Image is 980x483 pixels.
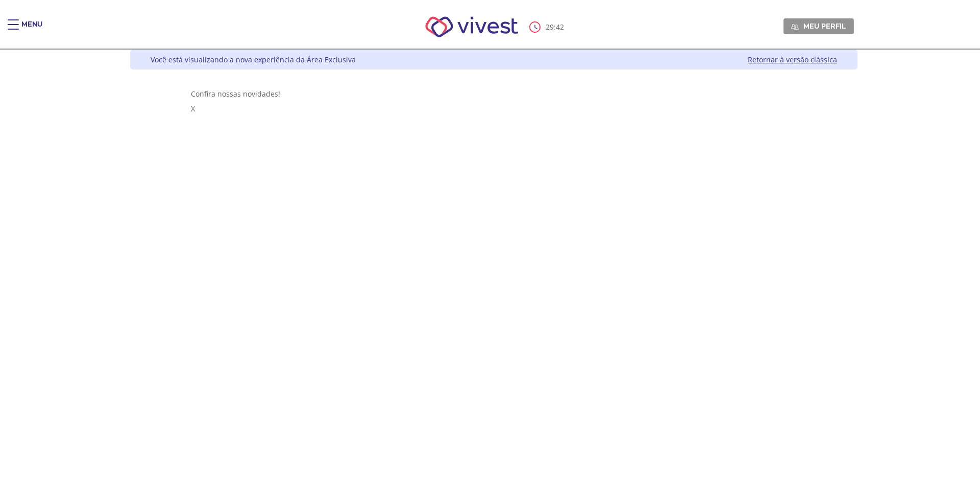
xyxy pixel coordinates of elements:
span: 42 [556,22,564,32]
span: X [191,104,195,113]
div: : [529,21,566,33]
div: Menu [21,19,42,40]
img: Vivest [414,5,530,49]
a: Meu perfil [783,18,854,34]
span: 29 [546,22,554,32]
div: Você está visualizando a nova experiência da Área Exclusiva [151,55,356,64]
img: Meu perfil [791,23,799,31]
div: Vivest [122,50,857,483]
span: Meu perfil [803,21,846,31]
div: Confira nossas novidades! [191,89,797,99]
a: Retornar à versão clássica [748,55,837,64]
